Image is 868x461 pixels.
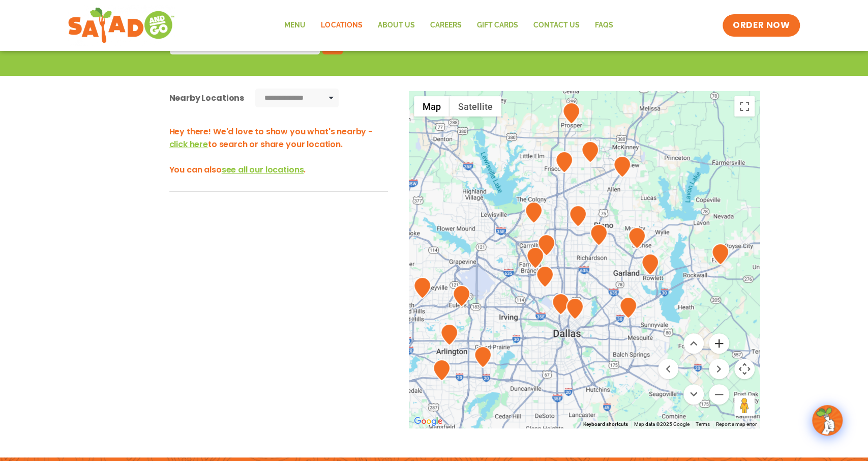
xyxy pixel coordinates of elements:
[734,96,755,117] button: Toggle fullscreen view
[583,421,628,428] button: Keyboard shortcuts
[634,421,690,427] span: Map data ©2025 Google
[411,415,445,428] img: Google
[734,395,755,416] button: Drag Pegman onto the map to open Street View
[709,359,729,379] button: Move right
[222,164,304,176] span: see all our locations
[734,359,755,379] button: Map camera controls
[450,96,501,117] button: Show satellite imagery
[813,406,842,435] img: wpChatIcon
[709,384,729,405] button: Zoom out
[723,14,800,37] a: ORDER NOW
[422,14,469,37] a: Careers
[68,5,175,46] img: new-SAG-logo-768×292
[716,421,757,427] a: Report a map error
[313,14,370,37] a: Locations
[169,125,388,176] h3: Hey there! We'd love to show you what's nearby - to search or share your location. You can also .
[587,14,620,37] a: FAQs
[411,415,445,428] a: Open this area in Google Maps (opens a new window)
[733,19,790,32] span: ORDER NOW
[169,92,244,104] div: Nearby Locations
[683,333,704,354] button: Move up
[370,14,422,37] a: About Us
[709,333,729,354] button: Zoom in
[525,14,587,37] a: Contact Us
[696,421,710,427] a: Terms (opens in new tab)
[469,14,525,37] a: GIFT CARDS
[658,359,678,379] button: Move left
[683,384,704,405] button: Move down
[277,14,313,37] a: Menu
[277,14,620,37] nav: Menu
[414,96,450,117] button: Show street map
[169,138,208,150] span: click here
